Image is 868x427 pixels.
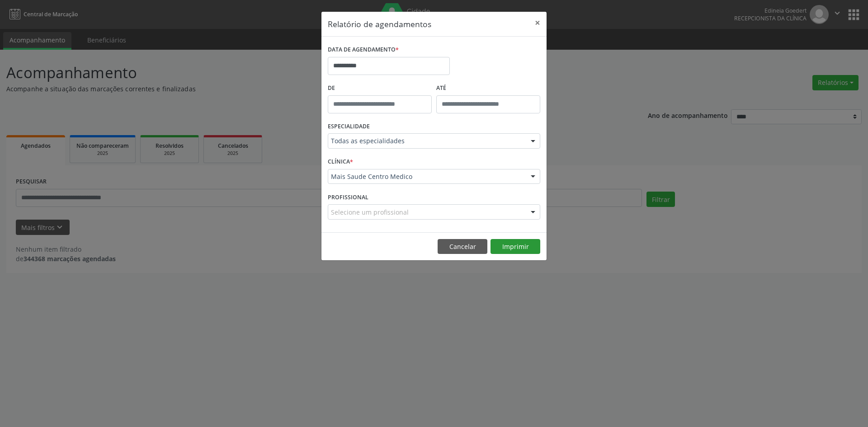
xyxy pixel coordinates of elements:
label: ATÉ [436,81,540,95]
label: ESPECIALIDADE [328,120,370,134]
label: PROFISSIONAL [328,190,368,204]
label: CLÍNICA [328,155,353,169]
button: Imprimir [491,239,540,254]
button: Close [528,12,547,34]
h5: Relatório de agendamentos [328,18,431,30]
span: Mais Saude Centro Medico [331,172,522,181]
label: De [328,81,432,95]
button: Cancelar [438,239,487,254]
span: Selecione um profissional [331,207,409,217]
span: Todas as especialidades [331,136,522,145]
label: DATA DE AGENDAMENTO [328,43,399,57]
